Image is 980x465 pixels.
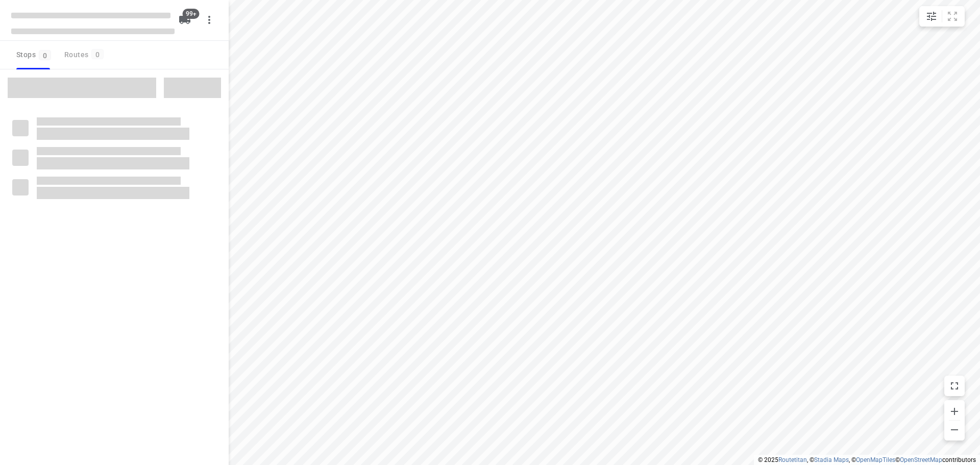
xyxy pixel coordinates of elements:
[856,456,895,463] a: OpenMapTiles
[758,456,976,463] li: © 2025 , © , © © contributors
[919,6,965,27] div: small contained button group
[900,456,942,463] a: OpenStreetMap
[778,456,807,463] a: Routetitan
[921,6,942,27] button: Map settings
[814,456,849,463] a: Stadia Maps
